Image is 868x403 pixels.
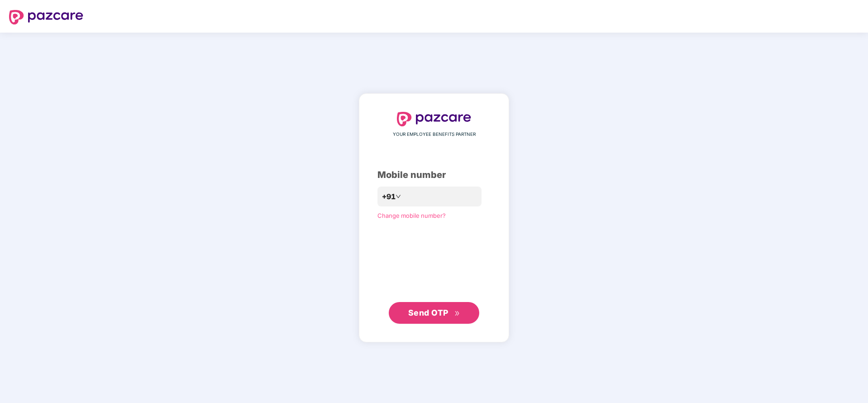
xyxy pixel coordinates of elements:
[389,302,479,324] button: Send OTPdouble-right
[9,10,83,24] img: logo
[377,168,491,182] div: Mobile number
[397,112,471,126] img: logo
[408,308,448,317] span: Send OTP
[377,212,446,219] a: Change mobile number?
[396,194,401,199] span: down
[393,131,476,138] span: YOUR EMPLOYEE BENEFITS PARTNER
[382,191,396,202] span: +91
[454,311,460,317] span: double-right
